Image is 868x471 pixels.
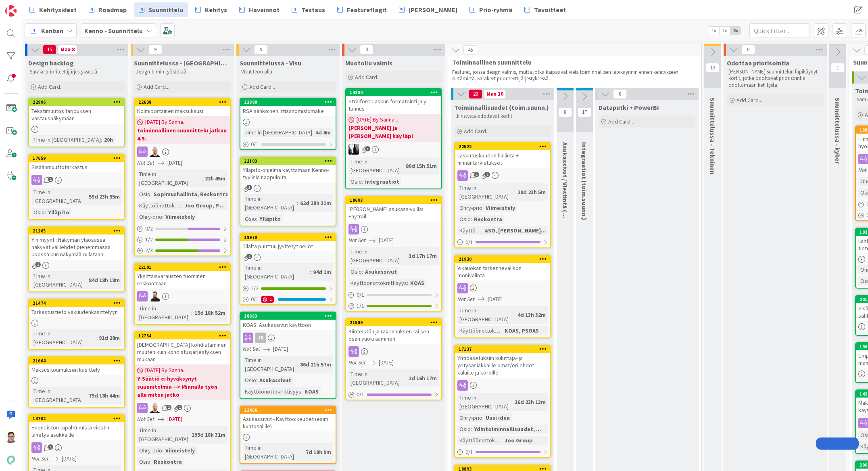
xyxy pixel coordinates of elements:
div: 21589 [346,319,441,326]
span: : [86,391,87,400]
div: TM [135,403,230,413]
div: Kiinteistön ja rakennuksen tai sen osan vuokraaminen [346,326,441,344]
div: Ohry-prio [137,212,162,221]
span: : [482,203,484,212]
span: : [297,199,298,207]
div: Osio [31,208,45,217]
div: Joo Group [503,436,535,445]
a: Testaus [287,2,330,17]
div: 12754[DEMOGRAPHIC_DATA] kohdistaminen muuten kuin kohdistusjärjestyksen mukaan [135,332,230,364]
span: : [312,128,313,137]
div: 91d 28m [97,333,122,342]
span: : [191,308,192,317]
div: Time in [GEOGRAPHIC_DATA] [137,426,188,444]
span: [DATE] [167,159,182,167]
div: Time in [GEOGRAPHIC_DATA] [31,329,96,347]
div: Time in [GEOGRAPHIC_DATA] [31,135,101,144]
div: Asukassivut [257,376,293,385]
img: TM [150,403,160,413]
div: Osio [348,267,362,276]
div: Ohry-prio [457,413,482,422]
div: 84d 18h 18m [87,276,122,285]
a: 17659SisäänmuuttotarkastusTime in [GEOGRAPHIC_DATA]:59d 23h 55mOsio:Ylläpito [28,154,125,220]
div: 21930 [455,255,550,263]
a: 21664Maksusitoumuksen käsittelyTime in [GEOGRAPHIC_DATA]:79d 18h 44m [28,356,125,408]
div: Time in [GEOGRAPHIC_DATA] [243,263,310,281]
div: Käyttöönottokriittisyys [457,326,501,335]
div: Strålfors: Laskun formatointi ja y-tunnus [346,96,441,114]
div: 14280Strålfors: Laskun formatointi ja y-tunnus [346,89,441,114]
span: 0 / 1 [465,238,473,247]
div: 18683 [244,313,336,319]
div: Käyttöönottokriittisyys [243,387,301,396]
span: [DATE] [379,236,394,245]
div: Yhtiöasetuksiin kuluttaja- ja yritysasiakkaille omat/eri ehdot kuluille ja koroille [455,353,550,378]
div: Time in [GEOGRAPHIC_DATA] [348,157,403,175]
div: 21664Maksusitoumuksen käsittely [29,357,124,375]
div: 22890 [244,99,336,105]
a: Prio-ryhmä [465,2,517,17]
div: 17659Sisäänmuuttotarkastus [29,155,124,172]
span: : [405,374,407,383]
span: 0 / 1 [357,291,364,299]
div: 21265 [29,227,124,234]
div: 13702 [33,416,124,421]
div: 15d 18h 52m [192,308,227,317]
div: 12754 [138,333,230,339]
div: Ydintoiminnallisuudet, ... [472,425,543,433]
span: Suunnittelu [148,5,183,15]
a: 22466Asukassivut - Käyttöoikeudet (esim. kuntosalille)Time in [GEOGRAPHIC_DATA]:7d 19h 9m [240,406,336,464]
span: 3 [247,185,252,190]
span: : [45,208,46,217]
div: 22996 [33,99,124,105]
div: 2d 16h 17m [407,374,439,383]
div: 18970 [244,234,336,240]
span: [DATE] By Sanna... [145,366,187,375]
div: TK [135,291,230,301]
a: 22522Laskutuskauden hallinta + hinnantarkistuksetTime in [GEOGRAPHIC_DATA]:20d 23h 5mOhry-prio:Vi... [454,142,551,248]
div: 22890 [240,98,336,106]
span: : [511,398,513,406]
div: 22522 [455,143,550,150]
div: 18698[PERSON_NAME] asukassivuilla: Paytrail [346,197,441,222]
span: : [256,376,257,385]
div: 21474Tarkastustieto vakuudenkäsittelyyn [29,299,124,317]
div: 22103Ylläpito-ohjelma käyttämään Kenno-tyylisiä nappuloita [240,157,336,182]
div: 17659 [33,155,124,161]
div: KOAS [408,278,426,287]
div: 2/3 [135,245,230,255]
span: Add Card... [355,73,381,81]
div: Ylläpito-ohjelma käyttämään Kenno-tyylisiä nappuloita [240,165,336,182]
a: 22103Ylläpito-ohjelma käyttämään Kenno-tyylisiä nappuloitaTime in [GEOGRAPHIC_DATA]:62d 18h 31mOs... [240,157,336,226]
span: : [188,430,190,439]
div: 21474 [33,300,124,306]
div: Time in [GEOGRAPHIC_DATA] [243,356,297,373]
a: Featureflagit [332,2,392,17]
span: 1 [48,177,53,182]
div: Sisäänmuuttotarkastus [29,162,124,172]
div: 22638 [135,98,230,106]
div: Time in [GEOGRAPHIC_DATA] [243,443,303,461]
img: SM [5,432,17,443]
div: Time in [GEOGRAPHIC_DATA] [457,306,514,324]
div: 62d 18h 31m [298,199,333,207]
span: : [297,360,298,369]
div: Y:n myynti: Näkymän yläosassa näkyvät välilehdet pienemmässä koossa kun näkymää rullataan [29,234,124,260]
span: : [202,174,203,183]
div: Time in [GEOGRAPHIC_DATA] [31,387,86,404]
div: 1/1 [346,301,441,311]
div: Yksittäisvarausten tuominen reskontraan [135,271,230,289]
div: TM [135,147,230,157]
span: 0 / 1 [251,295,259,304]
div: Reskontra [472,215,504,224]
div: 17659 [29,155,124,162]
div: 21930Vikauokan tarkennevalikon monivalinta [455,255,550,281]
div: Käyttöönottokriittisyys [137,201,181,210]
div: 0/1 [455,237,550,247]
div: Osio [137,190,150,199]
i: Not Set [348,359,366,366]
div: KOAS: Asukassivut käyttöön [240,320,336,330]
span: 1 [474,172,479,177]
div: Ylläpito [257,214,283,223]
span: Add Card... [464,128,490,135]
